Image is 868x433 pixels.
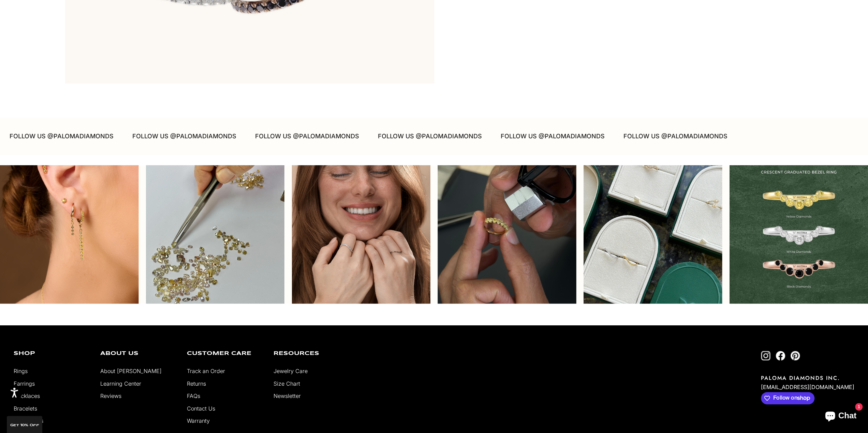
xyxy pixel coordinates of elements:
a: Rings [14,368,28,374]
a: Reviews [100,392,121,399]
div: Instagram post opens in a popup [584,165,722,304]
div: Instagram post opens in a popup [292,165,430,304]
div: Instagram post opens in a popup [146,165,284,304]
a: About [PERSON_NAME] [100,368,162,374]
p: [EMAIL_ADDRESS][DOMAIN_NAME] [761,382,854,392]
a: Newsletter [274,392,301,399]
a: Track an Order [187,368,225,374]
span: GET 10% Off [10,423,39,427]
a: Jewelry Care [274,368,308,374]
a: Follow on Facebook [776,351,785,360]
a: Follow on Pinterest [790,351,800,360]
p: FOLLOW US @PALOMADIAMONDS [430,131,534,141]
p: Shop [14,351,90,356]
p: FOLLOW US @PALOMADIAMONDS [61,131,165,141]
a: Bracelets [14,405,37,412]
a: Learning Center [100,380,141,387]
div: Instagram post opens in a popup [729,165,868,304]
a: Warranty [187,417,210,424]
p: FOLLOW US @PALOMADIAMONDS [184,131,288,141]
inbox-online-store-chat: Shopify online store chat [819,405,863,428]
a: Returns [187,380,206,387]
p: Resources [274,351,350,356]
a: Earrings [14,380,35,387]
a: Size Chart [274,380,300,387]
a: Follow on Instagram [761,351,770,360]
a: FAQs [187,392,200,399]
p: About Us [100,351,177,356]
a: Contact Us [187,405,215,412]
div: GET 10% Off [7,416,42,433]
div: Instagram post opens in a popup [438,165,576,304]
p: FOLLOW US @PALOMADIAMONDS [307,131,411,141]
p: Customer Care [187,351,263,356]
p: FOLLOW US @PALOMADIAMONDS [553,131,657,141]
a: Necklaces [14,392,40,399]
p: PALOMA DIAMONDS INC. [761,374,854,382]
